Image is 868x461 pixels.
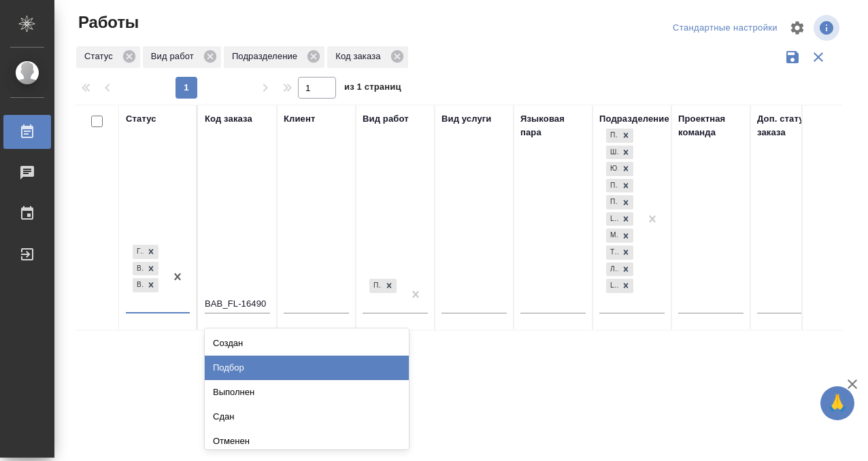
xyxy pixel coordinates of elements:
div: Готов к работе [133,245,144,259]
div: Прямая загрузка (шаблонные документы), Шаблонные документы, Юридический, Проектный офис, Проектна... [605,194,635,211]
span: из 1 страниц [344,79,401,99]
button: 🙏 [820,386,854,420]
span: Посмотреть информацию [814,15,842,41]
div: Клиент [284,112,315,126]
div: Прямая загрузка (шаблонные документы), Шаблонные документы, Юридический, Проектный офис, Проектна... [605,211,635,228]
div: Прямая загрузка (шаблонные документы), Шаблонные документы, Юридический, Проектный офис, Проектна... [605,177,635,194]
div: Прямая загрузка (шаблонные документы), Шаблонные документы, Юридический, Проектный офис, Проектна... [605,160,635,177]
div: Статус [76,46,140,68]
div: Прямая загрузка (шаблонные документы), Шаблонные документы, Юридический, Проектный офис, Проектна... [605,244,635,261]
div: LocQA [606,279,618,293]
div: Подразделение [224,46,324,68]
div: Выполнен [205,380,409,405]
div: Языковая пара [520,112,586,139]
div: Вид работ [143,46,221,68]
p: Код заказа [335,50,385,63]
div: Создан [205,331,409,356]
div: Прямая загрузка (шаблонные документы) [606,129,618,143]
div: Проектная команда [678,112,744,139]
p: Статус [84,50,118,63]
p: Вид работ [151,50,199,63]
div: Доп. статус заказа [757,112,829,139]
div: Вид услуги [441,112,492,126]
div: Подразделение [599,112,669,126]
div: Вид работ [363,112,409,126]
button: Сохранить фильтры [780,44,805,70]
div: Локализация [606,262,618,277]
span: 🙏 [826,389,849,417]
div: Приёмка по качеству [368,277,398,294]
div: Прямая загрузка (шаблонные документы), Шаблонные документы, Юридический, Проектный офис, Проектна... [605,277,635,294]
div: Приёмка по качеству [369,279,382,293]
div: split button [669,18,781,39]
div: Юридический [606,162,618,176]
button: Сбросить фильтры [805,44,831,70]
div: Медицинский [606,228,618,243]
span: Работы [75,12,139,33]
div: Прямая загрузка (шаблонные документы), Шаблонные документы, Юридический, Проектный офис, Проектна... [605,144,635,161]
div: Проектная группа [606,195,618,209]
div: В ожидании [133,278,144,292]
div: Код заказа [205,112,252,126]
div: Сдан [205,405,409,429]
p: Подразделение [232,50,302,63]
div: Проектный офис [606,179,618,193]
div: Готов к работе, В работе, В ожидании [131,260,160,277]
div: Прямая загрузка (шаблонные документы), Шаблонные документы, Юридический, Проектный офис, Проектна... [605,127,635,144]
div: Код заказа [327,46,407,68]
div: В работе [133,262,144,276]
div: Технический [606,245,618,260]
div: Прямая загрузка (шаблонные документы), Шаблонные документы, Юридический, Проектный офис, Проектна... [605,227,635,244]
div: Шаблонные документы [606,146,618,160]
div: Прямая загрузка (шаблонные документы), Шаблонные документы, Юридический, Проектный офис, Проектна... [605,261,635,278]
div: Готов к работе, В работе, В ожидании [131,243,160,260]
div: Подбор [205,356,409,380]
span: Настроить таблицу [781,12,814,44]
div: Готов к работе, В работе, В ожидании [131,277,160,294]
div: Отменен [205,429,409,454]
div: Статус [126,112,156,126]
div: LegalQA [606,212,618,226]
